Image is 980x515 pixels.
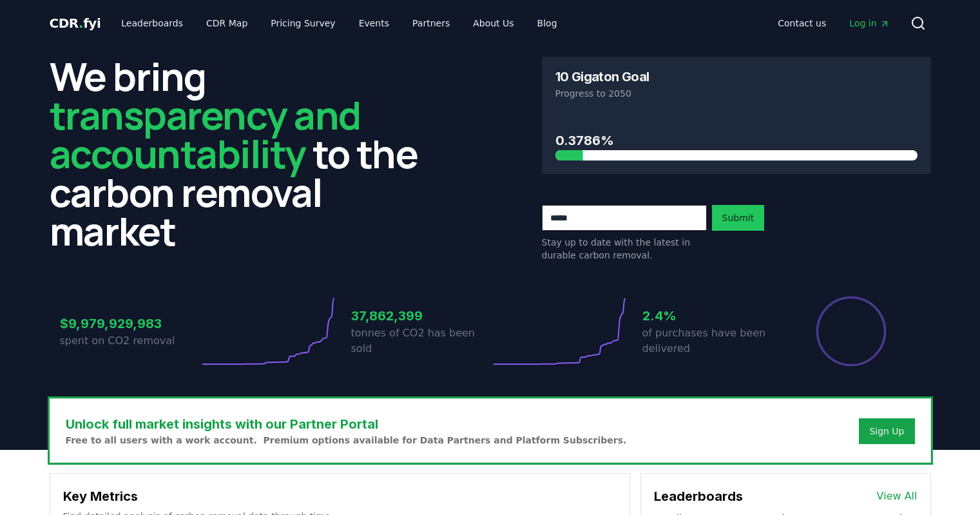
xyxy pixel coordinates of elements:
[351,326,490,356] p: tonnes of CO2 has been sold
[555,87,918,100] p: Progress to 2050
[654,487,743,506] h3: Leaderboards
[60,314,199,333] h3: $9,979,929,983
[839,12,899,35] a: Log in
[63,487,617,506] h3: Key Metrics
[50,14,101,32] a: CDR.fyi
[196,12,258,35] a: CDR Map
[712,205,765,231] button: Submit
[79,15,83,31] span: .
[463,12,524,35] a: About Us
[869,425,904,438] a: Sign Up
[402,12,460,35] a: Partners
[877,489,918,504] a: View All
[767,12,836,35] a: Contact us
[555,70,649,83] h3: 10 Gigaton Goal
[50,88,361,180] span: transparency and accountability
[555,131,918,150] h3: 0.3786%
[859,418,914,444] button: Sign Up
[50,15,101,31] span: CDR fyi
[60,333,199,349] p: spent on CO2 removal
[111,12,193,35] a: Leaderboards
[260,12,345,35] a: Pricing Survey
[849,17,889,30] span: Log in
[66,434,627,447] p: Free to all users with a work account. Premium options available for Data Partners and Platform S...
[111,12,567,35] nav: Main
[815,295,887,367] div: Percentage of sales delivered
[349,12,399,35] a: Events
[351,306,490,326] h3: 37,862,399
[767,12,899,35] nav: Main
[642,326,782,356] p: of purchases have been delivered
[642,306,782,326] h3: 2.4%
[66,414,627,434] h3: Unlock full market insights with our Partner Portal
[527,12,568,35] a: Blog
[542,236,707,262] p: Stay up to date with the latest in durable carbon removal.
[50,57,439,250] h2: We bring to the carbon removal market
